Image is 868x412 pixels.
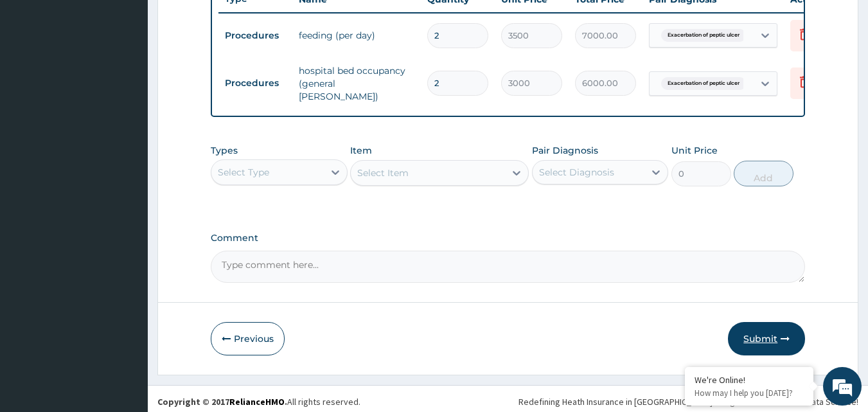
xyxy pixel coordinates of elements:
button: Add [734,161,793,186]
td: Procedures [218,24,292,48]
label: Types [211,145,238,156]
label: Unit Price [671,144,718,157]
td: feeding (per day) [292,22,421,48]
div: Redefining Heath Insurance in [GEOGRAPHIC_DATA] using Telemedicine and Data Science! [518,395,858,408]
a: RelianceHMO [229,396,285,408]
div: Select Diagnosis [539,166,614,179]
div: Minimize live chat window [211,6,242,37]
button: Previous [211,322,285,355]
span: Exacerbation of peptic ulcer [661,77,746,90]
textarea: Type your message and hit 'Enter' [6,275,245,320]
label: Comment [211,233,806,244]
span: Exacerbation of peptic ulcer [661,29,746,42]
div: Chat with us now [67,72,216,89]
label: Pair Diagnosis [532,144,598,157]
p: How may I help you today? [695,388,804,399]
div: We're Online! [695,374,804,386]
div: Select Type [218,166,269,179]
label: Item [350,144,372,157]
td: Procedures [218,71,292,95]
span: We're online! [75,124,177,254]
button: Submit [728,322,805,355]
img: d_794563401_company_1708531726252_794563401 [24,64,52,96]
td: hospital bed occupancy (general [PERSON_NAME]) [292,58,421,109]
strong: Copyright © 2017 . [157,396,287,408]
